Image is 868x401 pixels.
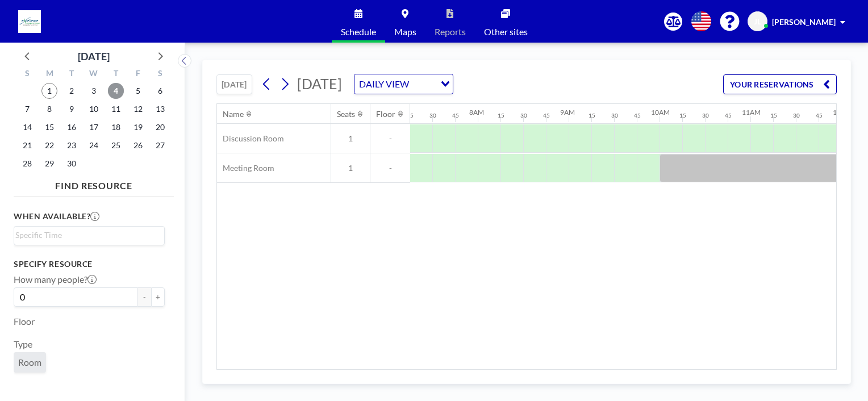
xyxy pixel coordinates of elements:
[723,74,837,94] button: YOUR RESERVATIONS
[19,156,35,172] span: Sunday, September 28, 2025
[64,101,80,117] span: Tuesday, September 9, 2025
[14,259,165,269] h3: Specify resource
[127,67,149,82] div: F
[137,287,151,307] button: -
[520,112,527,119] div: 30
[376,109,395,119] div: Floor
[754,16,761,27] span: JL
[61,67,83,82] div: T
[15,229,158,241] input: Search for option
[833,108,851,116] div: 12PM
[19,137,35,153] span: Sunday, September 21, 2025
[105,67,127,82] div: T
[130,119,146,135] span: Friday, September 19, 2025
[354,74,453,94] div: Search for option
[216,74,252,94] button: [DATE]
[78,48,110,64] div: [DATE]
[64,83,80,99] span: Tuesday, September 2, 2025
[108,101,124,117] span: Thursday, September 11, 2025
[816,112,823,119] div: 45
[634,112,641,119] div: 45
[394,27,416,36] span: Maps
[297,75,342,92] span: [DATE]
[64,119,80,135] span: Tuesday, September 16, 2025
[86,119,102,135] span: Wednesday, September 17, 2025
[86,137,102,153] span: Wednesday, September 24, 2025
[14,316,35,327] label: Floor
[18,10,41,33] img: organization-logo
[152,83,168,99] span: Saturday, September 6, 2025
[83,67,105,82] div: W
[130,101,146,117] span: Friday, September 12, 2025
[370,163,410,173] span: -
[772,17,836,27] span: [PERSON_NAME]
[651,108,670,116] div: 10AM
[41,83,57,99] span: Monday, September 1, 2025
[435,27,466,36] span: Reports
[560,108,575,116] div: 9AM
[18,357,41,368] span: Room
[14,227,164,244] div: Search for option
[341,27,376,36] span: Schedule
[41,156,57,172] span: Monday, September 29, 2025
[742,108,761,116] div: 11AM
[543,112,550,119] div: 45
[16,67,39,82] div: S
[725,112,732,119] div: 45
[679,112,686,119] div: 15
[152,119,168,135] span: Saturday, September 20, 2025
[41,137,57,153] span: Monday, September 22, 2025
[429,112,436,119] div: 30
[19,101,35,117] span: Sunday, September 7, 2025
[149,67,171,82] div: S
[64,137,80,153] span: Tuesday, September 23, 2025
[14,274,97,285] label: How many people?
[484,27,528,36] span: Other sites
[223,109,244,119] div: Name
[770,112,777,119] div: 15
[86,83,102,99] span: Wednesday, September 3, 2025
[152,137,168,153] span: Saturday, September 27, 2025
[14,176,174,191] h4: FIND RESOURCE
[452,112,459,119] div: 45
[337,109,355,119] div: Seats
[407,112,414,119] div: 15
[152,101,168,117] span: Saturday, September 13, 2025
[14,339,32,350] label: Type
[41,101,57,117] span: Monday, September 8, 2025
[64,156,80,172] span: Tuesday, September 30, 2025
[331,163,370,173] span: 1
[108,119,124,135] span: Thursday, September 18, 2025
[151,287,165,307] button: +
[412,77,434,91] input: Search for option
[702,112,709,119] div: 30
[130,137,146,153] span: Friday, September 26, 2025
[611,112,618,119] div: 30
[217,133,284,144] span: Discussion Room
[130,83,146,99] span: Friday, September 5, 2025
[469,108,484,116] div: 8AM
[357,77,411,91] span: DAILY VIEW
[86,101,102,117] span: Wednesday, September 10, 2025
[589,112,595,119] div: 15
[108,137,124,153] span: Thursday, September 25, 2025
[217,163,274,173] span: Meeting Room
[39,67,61,82] div: M
[19,119,35,135] span: Sunday, September 14, 2025
[793,112,800,119] div: 30
[498,112,504,119] div: 15
[41,119,57,135] span: Monday, September 15, 2025
[370,133,410,144] span: -
[331,133,370,144] span: 1
[108,83,124,99] span: Thursday, September 4, 2025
